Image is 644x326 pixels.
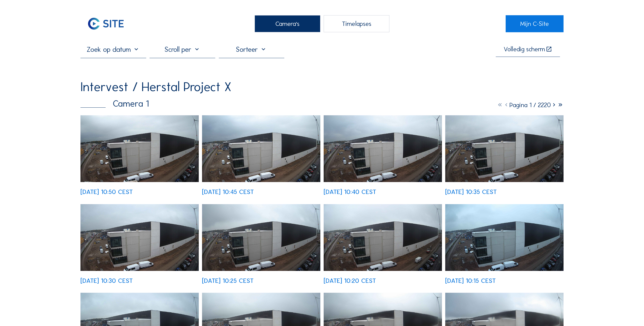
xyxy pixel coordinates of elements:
[445,278,496,284] div: [DATE] 10:15 CEST
[80,99,149,108] div: Camera 1
[506,15,564,32] a: Mijn C-Site
[445,189,497,195] div: [DATE] 10:35 CEST
[324,278,376,284] div: [DATE] 10:20 CEST
[324,204,442,271] img: image_53672702
[324,189,376,195] div: [DATE] 10:40 CEST
[324,115,442,182] img: image_53673271
[202,278,254,284] div: [DATE] 10:25 CEST
[445,204,564,271] img: image_53672522
[80,15,138,32] a: C-SITE Logo
[80,189,133,195] div: [DATE] 10:50 CEST
[255,15,320,32] div: Camera's
[202,204,320,271] img: image_53672867
[504,46,545,53] div: Volledig scherm
[509,101,551,109] span: Pagina 1 / 2220
[445,115,564,182] img: image_53673101
[324,15,389,32] div: Timelapses
[80,115,199,182] img: image_53673577
[202,189,254,195] div: [DATE] 10:45 CEST
[80,45,146,54] input: Zoek op datum 󰅀
[80,278,133,284] div: [DATE] 10:30 CEST
[80,204,199,271] img: image_53672944
[80,80,231,93] div: Intervest / Herstal Project X
[80,15,131,32] img: C-SITE Logo
[202,115,320,182] img: image_53673416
